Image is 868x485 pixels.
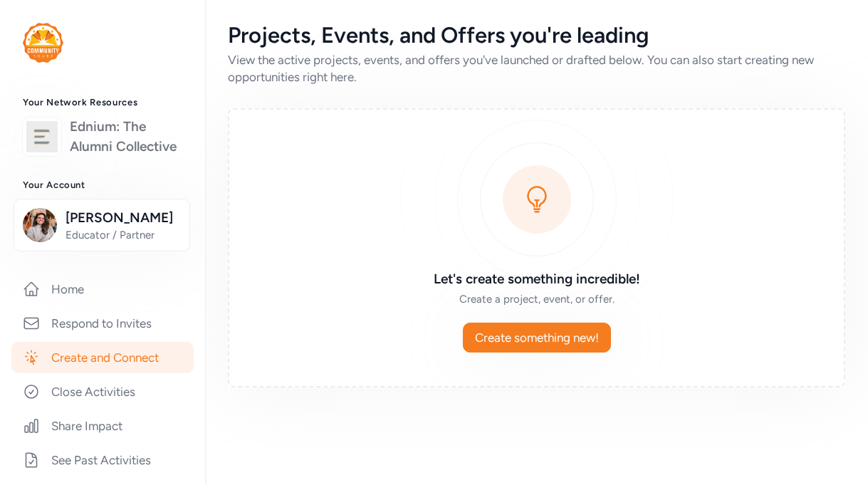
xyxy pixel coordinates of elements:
[23,23,63,63] img: logo
[228,23,845,48] div: Projects, Events, and Offers you're leading
[26,121,58,152] img: logo
[11,308,194,339] a: Respond to Invites
[23,97,182,108] h3: Your Network Resources
[332,292,742,306] div: Create a project, event, or offer.
[228,51,845,85] div: View the active projects, events, and offers you've launched or drafted below. You can also start...
[475,329,599,346] span: Create something new!
[66,208,181,228] span: [PERSON_NAME]
[11,342,194,373] a: Create and Connect
[11,444,194,476] a: See Past Activities
[14,199,190,251] button: [PERSON_NAME]Educator / Partner
[11,273,194,305] a: Home
[70,117,182,157] a: Ednium: The Alumni Collective
[23,179,182,191] h3: Your Account
[11,376,194,407] a: Close Activities
[463,323,611,353] button: Create something new!
[11,410,194,442] a: Share Impact
[332,269,742,289] h3: Let's create something incredible!
[66,228,181,242] span: Educator / Partner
